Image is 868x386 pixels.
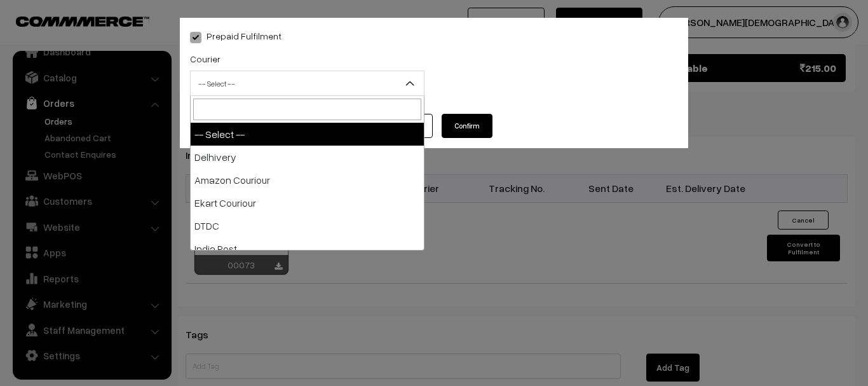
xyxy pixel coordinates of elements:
label: Courier [190,52,220,65]
label: Prepaid Fulfilment [190,29,281,43]
li: Amazon Couriour [191,169,424,191]
span: -- Select -- [190,71,424,96]
button: Confirm [442,114,492,138]
li: Ekart Couriour [191,191,424,214]
li: India Post [191,237,424,260]
li: Delhivery [191,146,424,169]
li: -- Select -- [191,123,424,146]
span: -- Select -- [191,72,424,95]
li: DTDC [191,214,424,237]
